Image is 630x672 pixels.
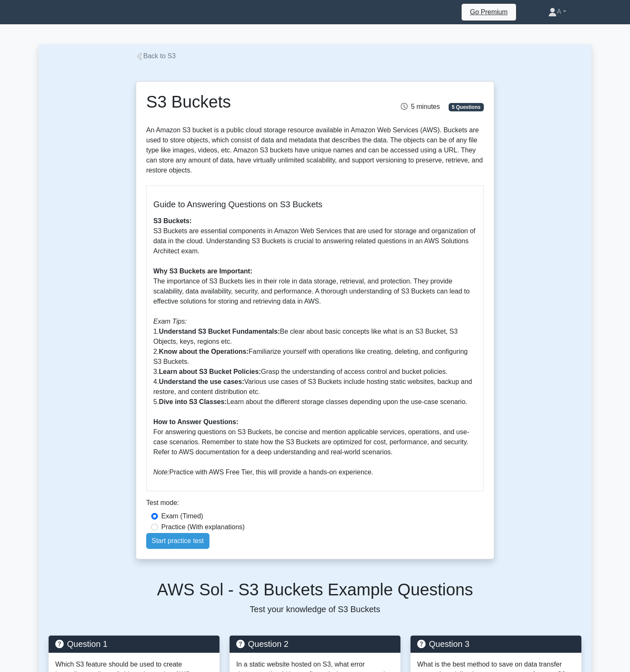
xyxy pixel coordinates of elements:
[159,348,248,355] b: Know about the Operations:
[465,7,513,17] a: Go Premium
[49,603,581,615] p: Test your knowledge of S3 Buckets
[161,511,203,521] label: Exam (Timed)
[449,103,484,111] span: 5 Questions
[159,368,261,375] b: Learn about S3 Bucket Policies:
[153,199,477,209] h5: Guide to Answering Questions on S3 Buckets
[159,398,227,405] b: Dive into S3 Classes:
[161,522,245,532] label: Practice (With explanations)
[153,216,477,477] p: S3 Buckets are essential components in Amazon Web Services that are used for storage and organiza...
[153,469,169,476] i: Note:
[153,418,238,425] b: How to Answer Questions:
[146,125,484,179] p: An Amazon S3 bucket is a public cloud storage resource available in Amazon Web Services (AWS). Bu...
[528,3,586,20] a: A
[55,639,213,649] h5: Question 1
[153,217,192,224] b: S3 Buckets:
[401,103,440,110] span: 5 minutes
[159,328,280,335] b: Understand S3 Bucket Fundamentals:
[153,268,253,275] b: Why S3 Buckets are Important:
[146,498,484,511] div: Test mode:
[417,639,575,649] h5: Question 3
[159,378,244,385] b: Understand the use cases:
[146,533,209,549] a: Start practice test
[146,92,368,112] h1: S3 Buckets
[236,639,394,649] h5: Question 2
[153,318,187,325] i: Exam Tips:
[136,52,176,59] a: Back to S3
[49,579,581,600] h5: AWS Sol - S3 Buckets Example Questions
